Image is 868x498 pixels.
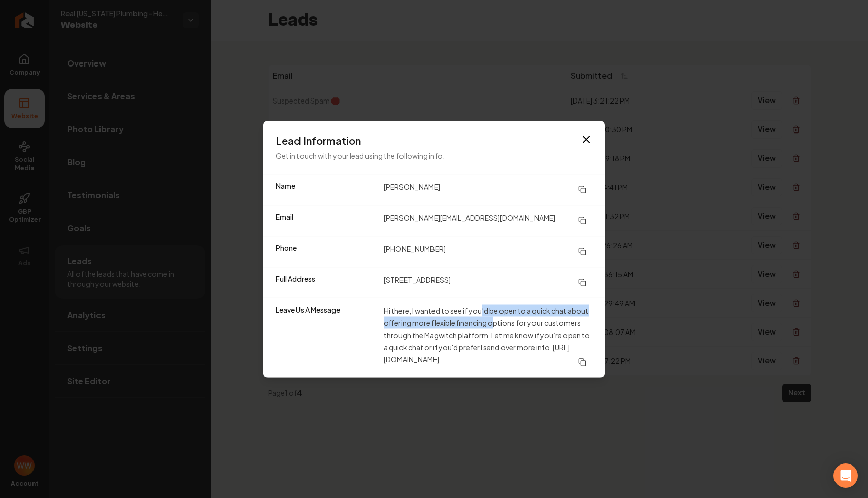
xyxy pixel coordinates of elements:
[276,242,376,260] dt: Phone
[384,242,592,260] dd: [PHONE_NUMBER]
[276,149,592,161] p: Get in touch with your lead using the following info.
[276,211,376,229] dt: Email
[276,273,376,291] dt: Full Address
[384,180,592,198] dd: [PERSON_NAME]
[384,273,592,291] dd: [STREET_ADDRESS]
[276,180,376,198] dt: Name
[276,133,592,147] h3: Lead Information
[384,211,592,229] dd: [PERSON_NAME][EMAIL_ADDRESS][DOMAIN_NAME]
[276,304,376,371] dt: Leave Us A Message
[384,304,592,371] dd: Hi there, I wanted to see if you’d be open to a quick chat about offering more flexible financing...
